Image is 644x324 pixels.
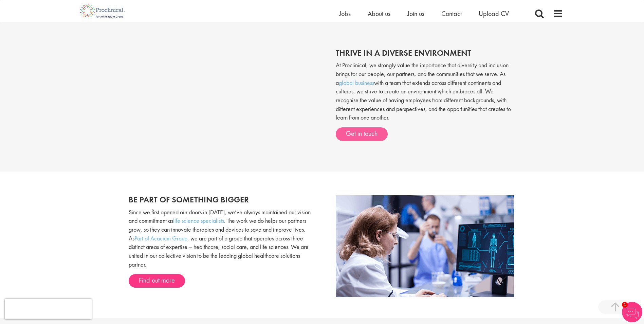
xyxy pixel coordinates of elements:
p: Since we first opened our doors in [DATE], we’ve always maintained our vision and commitment as .... [129,208,317,269]
p: At Proclinical, we strongly value the importance that diversity and inclusion brings for our peop... [336,61,516,122]
a: life science specialists [173,217,224,224]
a: Contact [441,9,462,18]
span: 1 [622,302,628,308]
h2: thrive in a diverse environment [336,49,516,57]
a: Find out more [129,274,185,288]
iframe: Our diversity and inclusion team [129,42,319,149]
a: Join us [407,9,424,18]
h2: Be part of something bigger [129,195,317,204]
a: Get in touch [336,127,388,141]
a: Upload CV [479,9,509,18]
a: global business [339,79,374,87]
a: Jobs [339,9,351,18]
img: Chatbot [622,302,642,322]
a: Part of Acacium Group [134,234,187,242]
iframe: reCAPTCHA [5,299,92,319]
a: About us [368,9,390,18]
